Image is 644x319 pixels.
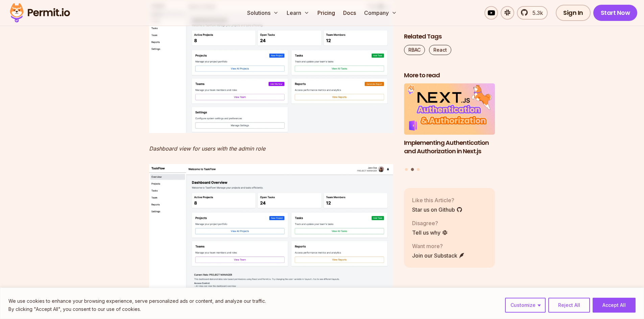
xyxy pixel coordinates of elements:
p: Disagree? [412,219,448,227]
img: image.png [149,164,393,295]
h2: Related Tags [404,32,495,41]
a: 5.3k [517,6,548,20]
li: 2 of 3 [404,84,495,164]
a: React [429,45,451,55]
a: Start Now [593,5,638,21]
a: Docs [340,6,359,20]
span: 5.3k [528,9,543,17]
button: Go to slide 2 [411,168,414,171]
button: Customize [505,298,546,313]
p: We use cookies to enhance your browsing experience, serve personalized ads or content, and analyz... [8,297,266,305]
img: image.png [149,2,393,133]
a: Join our Substack [412,251,465,260]
div: Posts [404,84,495,172]
a: Pricing [315,6,338,20]
h2: More to read [404,71,495,80]
button: Go to slide 1 [405,168,408,171]
a: Sign In [556,5,591,21]
button: Company [361,6,400,20]
a: Star us on Github [412,206,462,214]
button: Accept All [593,298,636,313]
em: Dashboard view for users with the admin role [149,145,265,152]
button: Solutions [244,6,281,20]
img: Implementing Authentication and Authorization in Next.js [404,84,495,135]
a: Tell us why [412,229,448,237]
img: Permit logo [7,1,73,24]
a: RBAC [404,45,425,55]
p: By clicking "Accept All", you consent to our use of cookies. [8,305,266,313]
p: Want more? [412,242,465,250]
a: Implementing Authentication and Authorization in Next.jsImplementing Authentication and Authoriza... [404,84,495,164]
button: Reject All [548,298,590,313]
button: Learn [284,6,312,20]
button: Go to slide 3 [417,168,420,171]
p: Like this Article? [412,196,462,204]
h3: Implementing Authentication and Authorization in Next.js [404,139,495,156]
